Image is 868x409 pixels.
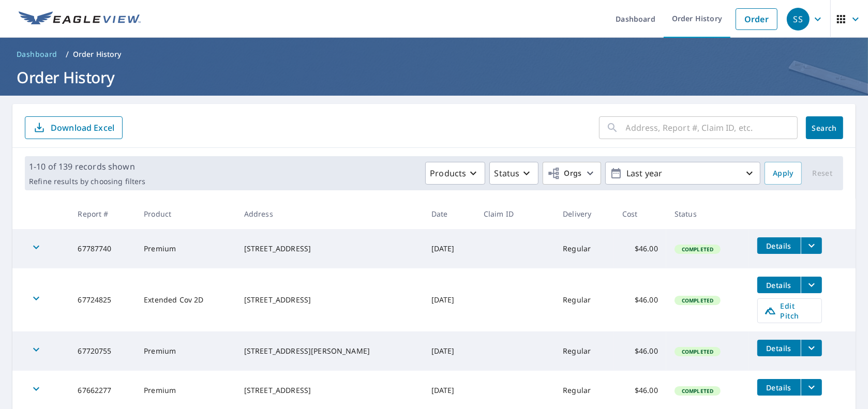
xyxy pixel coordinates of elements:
p: Status [494,167,519,179]
td: 67787740 [69,229,136,268]
button: filesDropdownBtn-67720755 [801,340,822,356]
th: Report # [69,199,136,229]
nav: breadcrumb [12,46,856,63]
th: Claim ID [475,199,555,229]
div: [STREET_ADDRESS] [244,244,415,254]
td: Regular [555,268,614,331]
span: Completed [676,297,720,304]
th: Status [666,199,749,229]
button: detailsBtn-67724825 [757,277,801,293]
button: Status [489,162,538,185]
h1: Order History [12,67,856,88]
td: 67724825 [69,268,136,331]
td: Premium [136,229,236,268]
td: Regular [555,229,614,268]
td: Premium [136,331,236,371]
span: Search [814,123,835,133]
span: Details [764,383,795,392]
span: Details [764,241,795,251]
td: $46.00 [614,268,666,331]
span: Details [764,343,795,353]
button: Products [425,162,485,185]
span: Completed [676,246,720,253]
button: Search [806,116,843,139]
div: [STREET_ADDRESS] [244,295,415,305]
button: Download Excel [25,116,123,139]
li: / [66,48,69,60]
div: SS [787,8,810,31]
a: Dashboard [12,46,62,63]
p: Refine results by choosing filters [29,177,145,186]
button: detailsBtn-67787740 [757,237,801,254]
td: $46.00 [614,229,666,268]
th: Product [136,199,236,229]
span: Orgs [547,167,582,180]
td: Regular [555,331,614,371]
div: [STREET_ADDRESS][PERSON_NAME] [244,346,415,356]
button: filesDropdownBtn-67787740 [801,237,822,254]
button: detailsBtn-67662277 [757,379,801,396]
td: [DATE] [423,268,475,331]
td: Extended Cov 2D [136,268,236,331]
span: Details [764,280,795,290]
button: Apply [765,162,802,185]
th: Address [236,199,423,229]
p: Order History [73,49,122,59]
img: EV Logo [19,11,141,27]
span: Completed [676,348,720,355]
a: Edit Pitch [757,298,822,323]
th: Delivery [555,199,614,229]
span: Completed [676,387,720,395]
p: 1-10 of 139 records shown [29,160,145,173]
button: filesDropdownBtn-67662277 [801,379,822,396]
a: Order [736,8,777,30]
button: filesDropdownBtn-67724825 [801,277,822,293]
p: Products [430,167,466,179]
td: 67720755 [69,331,136,371]
p: Download Excel [51,122,114,133]
button: Last year [605,162,760,185]
td: [DATE] [423,331,475,371]
span: Apply [773,167,794,180]
span: Dashboard [17,49,57,59]
th: Date [423,199,475,229]
button: detailsBtn-67720755 [757,340,801,356]
span: Edit Pitch [764,301,815,321]
input: Address, Report #, Claim ID, etc. [626,113,798,142]
div: [STREET_ADDRESS] [244,385,415,396]
p: Last year [622,164,743,183]
button: Orgs [543,162,601,185]
td: $46.00 [614,331,666,371]
td: [DATE] [423,229,475,268]
th: Cost [614,199,666,229]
